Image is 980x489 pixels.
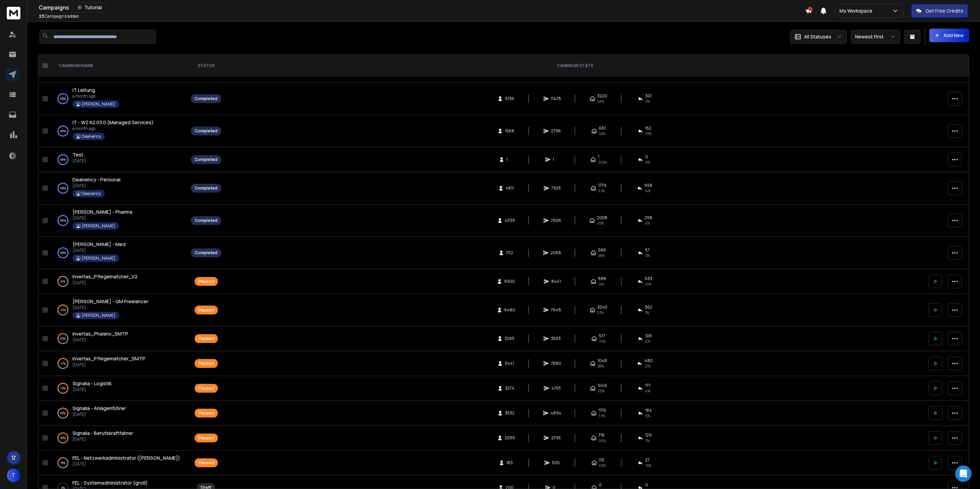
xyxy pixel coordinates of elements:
td: 100%IT - WZ 62.03.0 (Managed Services)a month agoDealvency [51,115,187,147]
div: Paused [198,336,214,341]
td: 65%Signalia - Anlagenführer[DATE] [51,401,187,426]
span: 5 % [645,99,650,104]
span: 7 % [645,310,649,315]
p: [DATE] [72,280,137,286]
p: [PERSON_NAME] [82,313,115,318]
p: [DATE] [72,461,180,467]
span: 4539 [505,218,515,223]
p: Campaigns added [39,14,79,19]
p: 100 % [60,249,66,256]
a: Test [72,151,83,158]
span: 11478 [551,96,561,101]
span: 36 % [599,438,606,443]
span: 15 % [645,463,651,468]
span: 57 [645,247,650,253]
button: Newest First [851,30,900,44]
span: 3563 [551,336,561,341]
td: 75%Signalia - Logistik[DATE] [51,376,187,401]
a: [PERSON_NAME] - QM Freelancer [72,298,148,305]
span: 2039 [505,435,515,441]
span: 0 [645,482,648,488]
div: Paused [198,279,214,284]
td: 100%IT Leitunga month ago[PERSON_NAME] [51,83,187,115]
p: [DATE] [72,158,86,164]
div: Paused [198,386,214,391]
span: 1 [598,154,599,160]
span: 62 % [599,463,606,468]
button: T [7,469,20,482]
div: Paused [198,361,214,366]
span: 53 % [597,99,604,104]
div: Open Intercom Messenger [955,466,971,482]
p: 45 % [60,307,66,313]
span: 888 [598,276,606,281]
span: 6480 [504,307,515,313]
span: 7680 [551,361,561,366]
span: 33 % [598,388,604,394]
p: Dealvency [82,134,101,139]
span: 718 [599,433,605,438]
td: 45%[PERSON_NAME] - QM Freelancer[DATE][PERSON_NAME] [51,294,187,326]
span: 658 [644,183,652,188]
span: 106 [645,333,652,339]
div: Paused [198,435,214,441]
span: [PERSON_NAME] - Pharma [72,209,132,215]
span: 0 % [645,160,650,165]
td: 100%[PERSON_NAME] - Pharma[DATE][PERSON_NAME] [51,205,187,237]
span: Dealvency - Personal [72,176,120,183]
span: 100 % [598,160,607,165]
div: Campaigns [39,3,805,12]
p: 100 % [60,128,66,134]
p: 63 % [61,435,66,441]
span: 7925 [551,185,561,191]
span: 566 [598,247,606,253]
p: [PERSON_NAME] [82,256,115,261]
div: Completed [195,96,217,101]
td: 47%Invertas_Pflegematcher_SMTP[DATE] [51,351,187,376]
span: 480 [644,358,653,363]
button: Get Free Credits [911,4,968,18]
a: IT - WZ 62.03.0 (Managed Services) [72,119,153,126]
a: Signalia - Berufskraftfahrer [72,430,133,437]
td: 63%Signalia - Berufskraftfahrer[DATE] [51,426,187,451]
span: 5441 [505,361,514,366]
span: 1048 [598,358,607,363]
a: Invertas_Pflegematcher_SMTP [72,355,145,362]
span: 28 % [598,363,604,369]
span: 37 % [599,413,605,419]
span: 0 [645,154,648,160]
span: 152 [645,126,651,131]
span: 10 % [645,281,651,287]
span: Invertas_Phalanx_SMTP [72,330,128,337]
button: Tutorial [73,3,106,12]
th: STATUS [187,55,225,77]
span: 23 [39,13,44,19]
div: Completed [195,218,217,223]
p: 100 % [60,185,66,192]
span: 7648 [551,307,561,313]
span: 3045 [597,305,607,310]
div: Paused [198,410,214,416]
span: 57 % [597,310,604,315]
p: 65 % [60,410,66,417]
p: [DATE] [72,305,148,310]
p: [DATE] [72,248,126,253]
span: 500 [552,460,560,466]
span: 7 % [645,438,650,443]
p: 100 % [60,156,66,163]
div: Completed [195,157,217,162]
span: 10 % [645,131,652,136]
span: 13 % [644,363,651,369]
span: 6 % [645,221,650,226]
p: [DATE] [72,215,132,221]
p: Get Free Credits [926,7,963,14]
span: 33 % [599,339,606,344]
span: 42 % [599,131,605,136]
span: [PERSON_NAME] - Med [72,241,126,247]
span: 2795 [551,435,561,441]
span: 6 % [645,339,650,344]
p: 25 % [60,335,66,342]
